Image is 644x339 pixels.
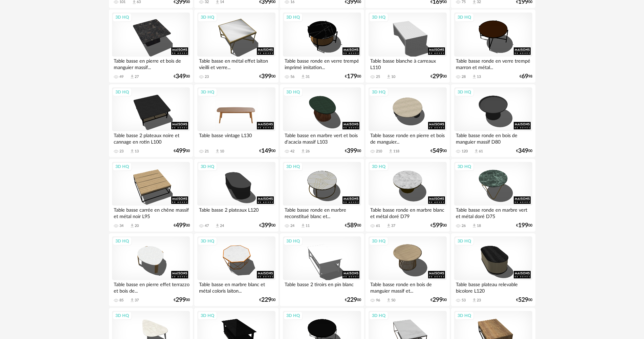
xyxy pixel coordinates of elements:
[135,298,139,303] div: 37
[369,131,446,145] div: Table basse ronde en pierre et bois de manguier...
[454,206,532,219] div: Table basse ronde en marbre vert et métal doré D75
[451,84,535,157] a: 3D HQ Table basse ronde en bois de manguier massif D80 120 Download icon 61 €34900
[518,298,528,302] span: 529
[454,131,532,145] div: Table basse ronde en bois de manguier massif D80
[261,149,271,153] span: 149
[430,149,447,153] div: € 00
[194,233,278,306] a: 3D HQ Table basse en marbre blanc et métal coloris laiton... €22900
[130,74,135,79] span: Download icon
[119,75,124,79] div: 49
[451,159,535,232] a: 3D HQ Table basse ronde en marbre vert et métal doré D75 26 Download icon 18 €19900
[376,298,380,303] div: 96
[259,74,275,79] div: € 00
[197,280,275,294] div: Table basse en marbre blanc et métal coloris laiton...
[176,74,186,79] span: 349
[388,149,393,154] span: Download icon
[174,149,190,153] div: € 00
[369,311,388,320] div: 3D HQ
[198,311,217,320] div: 3D HQ
[518,223,528,228] span: 199
[432,298,443,302] span: 299
[376,224,380,228] div: 61
[347,223,357,228] span: 589
[280,9,364,83] a: 3D HQ Table basse ronde en verre trempé imprimé imitation... 56 Download icon 31 €17900
[215,149,220,154] span: Download icon
[432,223,443,228] span: 599
[112,206,190,219] div: Table basse carrée en chêne massif et métal noir L95
[479,149,483,154] div: 61
[112,57,190,70] div: Table basse en pierre et bois de manguier massif...
[176,223,186,228] span: 499
[451,9,535,83] a: 3D HQ Table basse ronde en verre trempé marron et métal... 28 Download icon 13 €6998
[283,13,303,22] div: 3D HQ
[369,206,446,219] div: Table basse ronde en marbre blanc et métal doré D79
[197,206,275,219] div: Table basse 2 plateaux L120
[472,298,477,303] span: Download icon
[369,88,388,97] div: 3D HQ
[290,75,294,79] div: 56
[290,149,294,154] div: 42
[386,74,391,79] span: Download icon
[280,84,364,157] a: 3D HQ Table basse en marbre vert et bois d'acacia massif L103 42 Download icon 26 €39900
[109,9,193,83] a: 3D HQ Table basse en pierre et bois de manguier massif... 49 Download icon 27 €34900
[477,298,481,303] div: 23
[283,88,303,97] div: 3D HQ
[345,149,361,153] div: € 00
[301,149,306,154] span: Download icon
[197,131,275,145] div: Table basse vintage L130
[112,13,132,22] div: 3D HQ
[283,206,361,219] div: Table basse ronde en marbre reconstitué blanc et...
[261,223,271,228] span: 399
[369,57,446,70] div: Table basse blanche à carreaux L110
[369,280,446,294] div: Table basse ronde en bois de manguier massif et...
[261,74,271,79] span: 399
[345,298,361,302] div: € 00
[345,223,361,228] div: € 00
[198,237,217,246] div: 3D HQ
[174,223,190,228] div: € 00
[119,149,124,154] div: 23
[462,149,468,154] div: 120
[518,149,528,153] span: 349
[516,223,532,228] div: € 00
[283,311,303,320] div: 3D HQ
[477,75,481,79] div: 13
[198,88,217,97] div: 3D HQ
[454,162,474,171] div: 3D HQ
[301,74,306,79] span: Download icon
[369,13,388,22] div: 3D HQ
[462,298,466,303] div: 53
[290,224,294,228] div: 24
[386,223,391,228] span: Download icon
[112,88,132,97] div: 3D HQ
[345,74,361,79] div: € 00
[306,75,310,79] div: 31
[365,159,449,232] a: 3D HQ Table basse ronde en marbre blanc et métal doré D79 61 Download icon 37 €59900
[194,9,278,83] a: 3D HQ Table basse en métal effet laiton vieilli et verre... 23 €39900
[112,131,190,145] div: Table basse 2 plateaux noire et cannage en rotin L100
[130,149,135,154] span: Download icon
[430,298,447,302] div: € 00
[119,298,124,303] div: 85
[365,233,449,306] a: 3D HQ Table basse ronde en bois de manguier massif et... 96 Download icon 50 €29900
[205,75,209,79] div: 23
[369,162,388,171] div: 3D HQ
[391,75,395,79] div: 10
[119,224,124,228] div: 34
[472,223,477,228] span: Download icon
[365,9,449,83] a: 3D HQ Table basse blanche à carreaux L110 25 Download icon 10 €29900
[393,149,399,154] div: 118
[283,131,361,145] div: Table basse en marbre vert et bois d'acacia massif L103
[112,311,132,320] div: 3D HQ
[283,162,303,171] div: 3D HQ
[280,233,364,306] a: 3D HQ Table basse 2 tiroirs en pin blanc €22900
[454,237,474,246] div: 3D HQ
[386,298,391,303] span: Download icon
[198,13,217,22] div: 3D HQ
[519,74,532,79] div: € 98
[109,159,193,232] a: 3D HQ Table basse carrée en chêne massif et métal noir L95 34 Download icon 20 €49900
[109,233,193,306] a: 3D HQ Table basse en pierre effet terrazzo et bois de... 85 Download icon 37 €29900
[306,149,310,154] div: 26
[369,237,388,246] div: 3D HQ
[376,75,380,79] div: 25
